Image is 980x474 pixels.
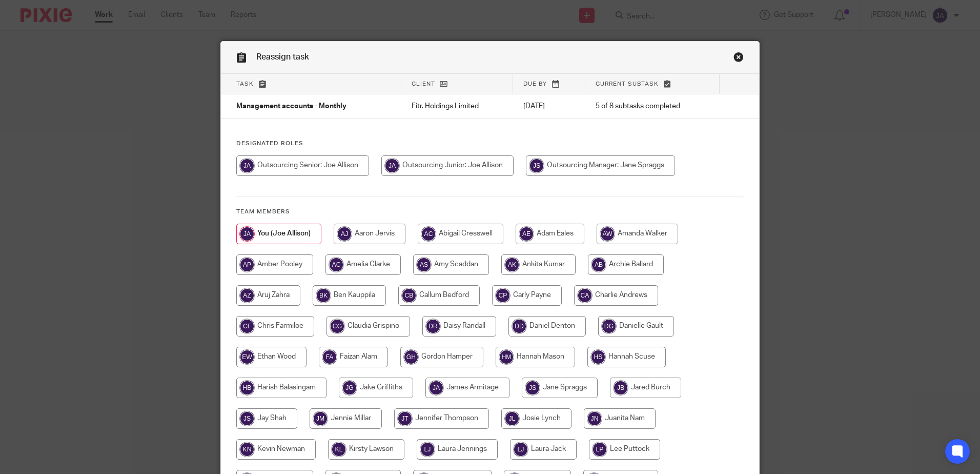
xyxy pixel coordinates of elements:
[236,103,346,110] span: Management accounts - Monthly
[733,52,744,66] a: Close this dialog window
[256,53,309,61] span: Reassign task
[523,101,575,111] p: [DATE]
[236,81,254,87] span: Task
[236,140,744,148] h4: Designated Roles
[236,208,744,216] h4: Team members
[523,81,547,87] span: Due by
[412,81,435,87] span: Client
[585,94,720,119] td: 5 of 8 subtasks completed
[412,101,503,111] p: Fitr. Holdings Limited
[596,81,659,87] span: Current subtask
